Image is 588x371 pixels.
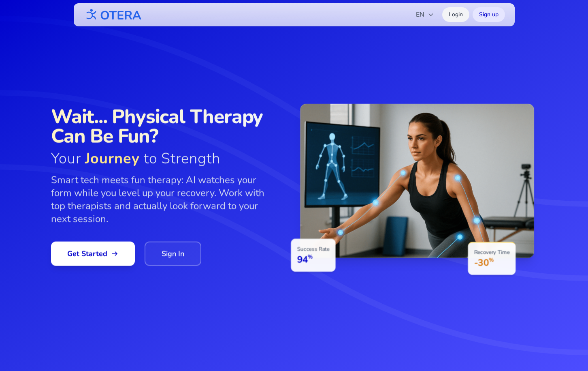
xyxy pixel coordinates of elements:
[51,241,135,266] a: Get Started
[411,6,439,23] button: EN
[297,245,329,253] p: Success Rate
[51,150,278,167] span: Your to Strength
[442,7,469,22] a: Login
[145,241,201,266] a: Sign In
[416,10,434,19] span: EN
[474,256,509,268] p: -30
[51,173,278,225] p: Smart tech meets fun therapy: AI watches your form while you level up your recovery. Work with to...
[83,6,142,24] img: OTERA logo
[489,256,494,264] span: %
[85,148,140,168] span: Journey
[67,248,119,259] span: Get Started
[473,7,505,22] a: Sign up
[297,253,329,265] p: 94
[51,107,278,146] span: Wait... Physical Therapy Can Be Fun?
[308,253,313,260] span: %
